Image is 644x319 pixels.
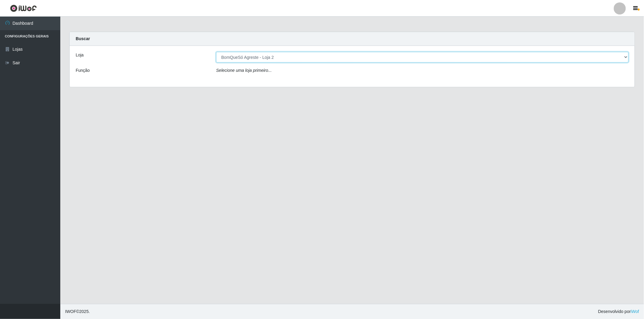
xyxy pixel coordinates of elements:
[10,5,37,12] img: CoreUI Logo
[76,67,90,74] label: Função
[76,36,90,41] strong: Buscar
[631,309,639,314] a: iWof
[598,308,639,315] span: Desenvolvido por
[76,52,84,58] label: Loja
[65,309,76,314] span: IWOF
[65,308,90,315] span: © 2025 .
[216,68,272,73] i: Selecione uma loja primeiro...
